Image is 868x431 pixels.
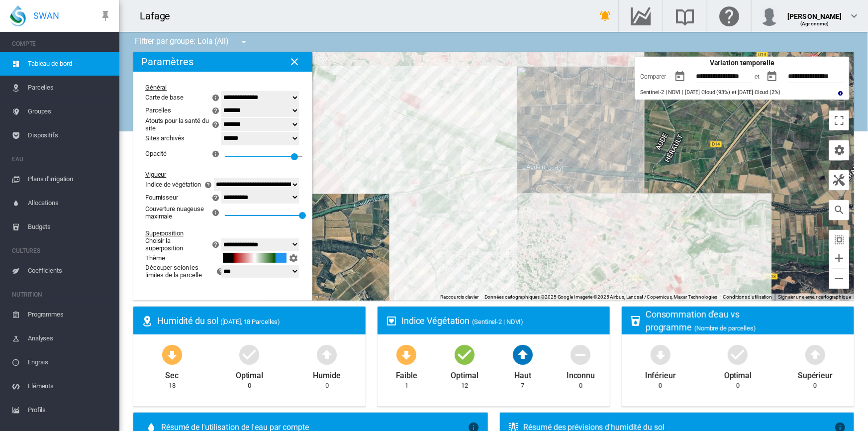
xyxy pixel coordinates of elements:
md-icon: icon-arrow-down-bold-circle [649,342,673,366]
button: icon-help-circle [209,238,223,250]
button: icon-bell-ring [595,6,615,26]
button: icon-menu-down [234,32,254,52]
button: icon-cog [829,140,849,160]
md-icon: icon-minus-circle [569,342,593,366]
span: EAU [12,151,111,167]
md-icon: icon-heart-box-outline [386,315,397,327]
div: [PERSON_NAME] [787,7,842,17]
span: Eléments [28,374,111,398]
button: icon-select-all [829,230,849,250]
md-icon: icon-information [837,90,844,98]
md-icon: icon-chevron-down [848,10,860,22]
div: Carte de base [145,94,184,101]
md-icon: icon-cup-water [630,315,642,327]
span: (Sentinel-2 | NDVI) [472,318,523,325]
md-icon: icon-checkbox-marked-circle [453,342,477,366]
md-icon: icon-arrow-up-bold-circle [511,342,535,366]
div: Inconnu [567,366,595,381]
span: Budgets [28,215,111,239]
div: 12 [461,381,468,390]
md-icon: icon-help-circle [210,118,222,130]
span: Données cartographiques ©2025 Google Imagerie ©2025 Airbus, Landsat / Copernicus, Maxar Technologies [484,294,717,300]
button: icon-help-circle [209,192,223,204]
span: CULTURES [12,243,111,259]
div: Parcelles [145,107,171,114]
div: Inférieur [645,366,676,381]
div: Thème [145,254,223,262]
button: Raccourcis clavier [440,294,479,301]
md-icon: icon-help-circle [210,192,222,204]
div: Haut [514,366,531,381]
md-icon: icon-help-circle [202,179,214,191]
div: Faible [396,366,417,381]
span: (Nombre de parcelles) [694,324,756,332]
span: et [755,73,760,80]
span: ([DATE], 18 Parcelles) [221,318,281,325]
button: icon-help-circle [209,105,223,116]
div: 0 [248,381,251,390]
a: Conditions d'utilisation [723,294,772,300]
span: Coefficients [28,259,111,283]
div: Optimal [451,366,478,381]
md-icon: Accéder au Data Hub [629,10,653,22]
div: Supérieur [798,366,833,381]
md-icon: Cliquez ici pour obtenir de l'aide [717,10,741,22]
md-icon: icon-information [211,92,223,104]
button: Zoom avant [829,248,849,268]
div: 0 [579,381,582,390]
div: Général [145,84,300,91]
div: Sec [165,366,179,381]
div: Optimal [236,366,263,381]
span: Tableau de bord [28,52,111,76]
span: Profils [28,398,111,422]
span: Dispositifs [28,123,111,147]
md-icon: icon-cog [288,252,299,264]
button: icon-help-circle [209,118,223,130]
md-icon: icon-arrow-up-bold-circle [315,342,339,366]
img: SWAN-Landscape-Logo-Colour-drop.png [10,5,26,26]
md-icon: icon-help-circle [210,105,222,116]
h2: Paramètres [141,56,193,68]
md-icon: icon-information [211,148,223,160]
button: Passer en plein écran [829,110,849,130]
span: Parcelles [28,76,111,100]
md-icon: icon-arrow-up-bold-circle [803,342,827,366]
div: 0 [325,381,329,390]
div: 1 [405,381,408,390]
span: Allocations [28,191,111,215]
md-icon: icon-magnify [833,204,845,216]
span: Analyses [28,326,111,350]
div: 0 [814,381,817,390]
div: Humidité du sol [157,315,358,327]
div: Humide [313,366,340,381]
md-icon: icon-help-circle [210,238,222,250]
span: COMPTE [12,36,111,52]
md-icon: icon-arrow-down-bold-circle [160,342,184,366]
span: SWAN [33,9,59,22]
button: md-calendar [762,67,782,87]
div: Sentinel-2 | NDVI | [DATE] Cloud (93%) et [DATE] Cloud (2%) [640,89,837,98]
span: Plans d'irrigation [28,167,111,191]
md-icon: icon-menu-down [238,36,250,48]
img: profile.jpg [760,6,779,26]
div: Couverture nuageuse maximale [145,205,211,220]
md-icon: icon-checkbox-marked-circle [237,342,261,366]
button: icon-magnify [829,200,849,220]
div: Atouts pour la santé du site [145,117,209,132]
md-icon: icon-checkbox-marked-circle [726,342,750,366]
div: Vigueur [145,171,300,178]
div: Choisir la superposition [145,237,209,252]
span: Engrais [28,350,111,374]
span: NUTRITION [12,287,111,303]
div: Filtrer par groupe: Lola (All) [127,32,257,52]
md-icon: icon-arrow-down-bold-circle [394,342,418,366]
div: 0 [659,381,662,390]
div: 0 [736,381,740,390]
button: icon-cog [287,252,300,264]
div: Indice de végétation [145,181,201,188]
div: 7 [521,381,524,390]
span: Comparer [640,73,666,80]
md-icon: Recherche dans la librairie [673,10,697,22]
div: Découper selon les limites de la parcelle [145,264,213,279]
md-icon: icon-close [289,56,300,68]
